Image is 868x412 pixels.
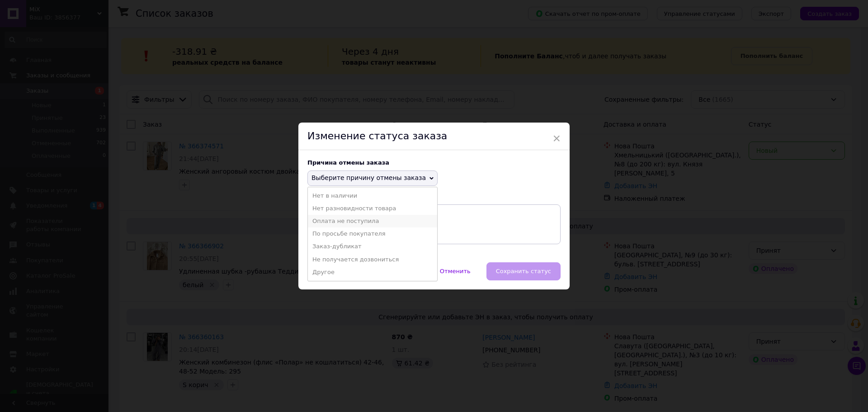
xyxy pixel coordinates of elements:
li: Не получается дозвониться [308,253,437,266]
li: Нет разновидности товара [308,202,437,215]
div: Изменение статуса заказа [298,123,570,150]
span: Отменить [440,268,471,275]
li: Другое [308,266,437,279]
div: Причина отмены заказа [307,159,561,166]
li: Заказ-дубликат [308,240,437,253]
button: Отменить [430,262,480,280]
span: × [552,131,561,146]
li: По просьбе покупателя [308,227,437,240]
li: Оплата не поступила [308,215,437,227]
li: Нет в наличии [308,189,437,202]
span: Выберите причину отмены заказа [311,174,426,181]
